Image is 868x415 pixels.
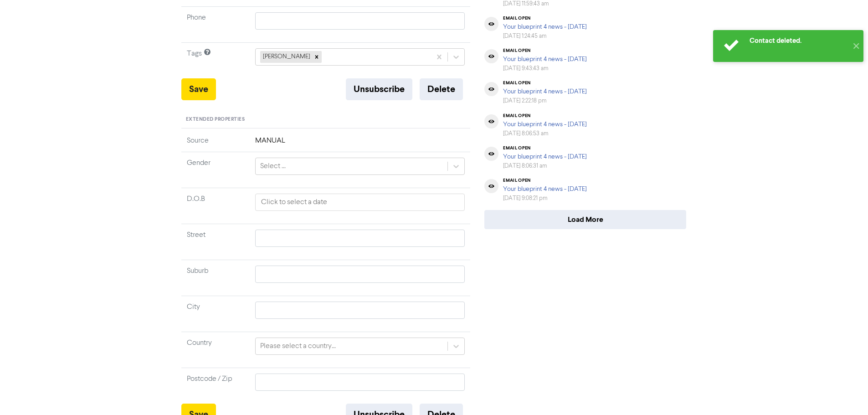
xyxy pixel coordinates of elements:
td: Suburb [181,260,250,296]
td: MANUAL [250,135,471,152]
a: Your blueprint 4 news - [DATE] [503,24,587,30]
div: Extended Properties [181,111,471,128]
div: email open [503,113,587,118]
button: Load More [484,210,686,229]
a: Your blueprint 4 news - [DATE] [503,56,587,62]
div: [PERSON_NAME] [260,51,312,63]
a: Your blueprint 4 news - [DATE] [503,186,587,192]
td: Tags [181,43,250,79]
td: Phone [181,7,250,43]
a: Your blueprint 4 news - [DATE] [503,154,587,160]
td: Gender [181,152,250,188]
div: [DATE] 9:08:21 pm [503,194,587,203]
div: email open [503,178,587,183]
td: Source [181,135,250,152]
button: Delete [420,78,463,100]
div: email open [503,15,587,21]
td: City [181,296,250,332]
div: [DATE] 8:06:53 am [503,129,587,138]
div: Contact deleted. [750,36,847,46]
div: email open [503,145,587,151]
div: [DATE] 2:22:18 pm [503,97,587,105]
input: Click to select a date [255,194,465,211]
td: D.O.B [181,188,250,224]
div: Please select a country... [260,341,336,352]
a: Your blueprint 4 news - [DATE] [503,88,587,95]
div: [DATE] 1:24:45 am [503,32,587,41]
div: Select ... [260,161,286,172]
td: Postcode / Zip [181,368,250,404]
div: [DATE] 8:06:31 am [503,162,587,170]
a: Your blueprint 4 news - [DATE] [503,121,587,128]
div: email open [503,80,587,86]
td: Street [181,224,250,260]
button: Unsubscribe [346,78,412,100]
iframe: Chat Widget [822,371,868,415]
div: [DATE] 9:43:43 am [503,64,587,73]
div: email open [503,48,587,53]
td: Country [181,332,250,368]
button: Save [181,78,216,100]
